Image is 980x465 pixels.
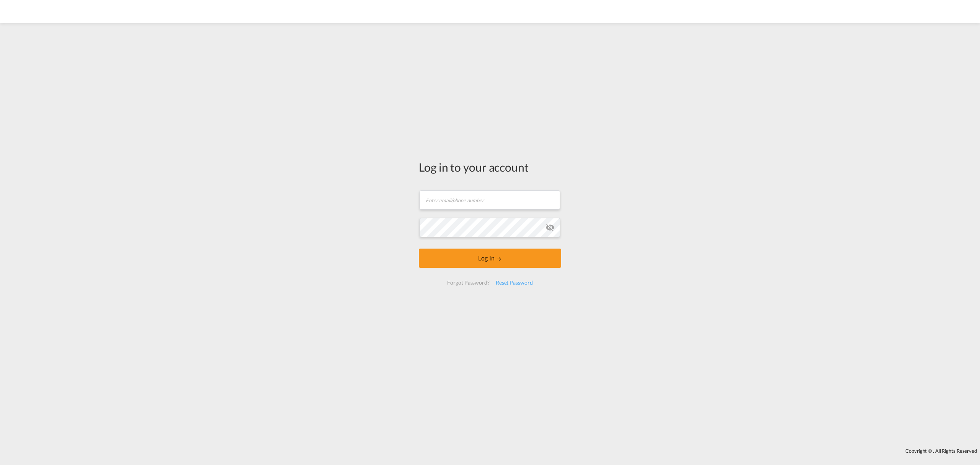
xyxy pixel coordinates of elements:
[419,249,561,268] button: LOGIN
[546,223,555,232] md-icon: icon-eye-off
[419,159,561,175] div: Log in to your account
[444,276,492,290] div: Forgot Password?
[420,190,560,210] input: Enter email/phone number
[493,276,536,290] div: Reset Password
